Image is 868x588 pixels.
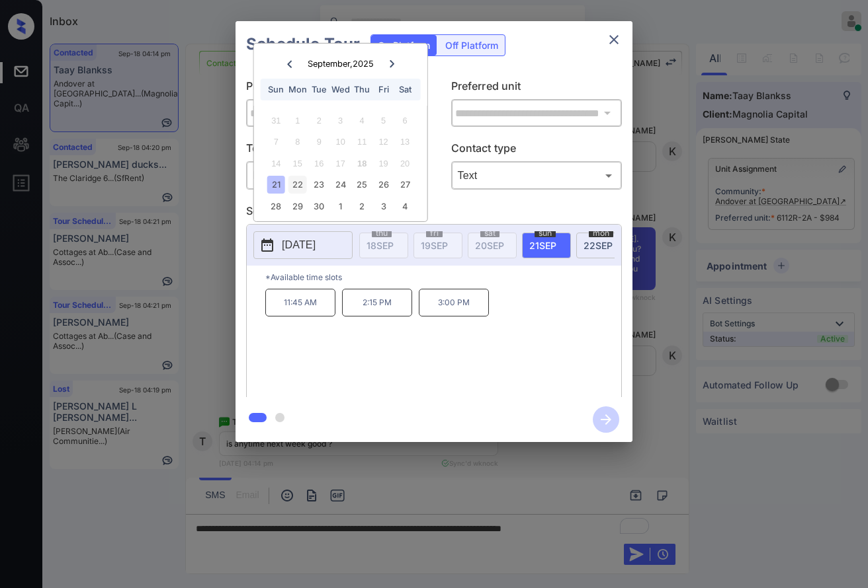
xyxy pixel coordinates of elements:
div: Not available Friday, September 5th, 2025 [374,112,392,129]
span: 22 SEP [584,240,613,251]
div: Not available Saturday, September 13th, 2025 [396,133,413,151]
div: Not available Wednesday, September 17th, 2025 [331,155,349,172]
div: Mon [288,81,306,98]
div: Choose Wednesday, October 1st, 2025 [331,198,349,215]
p: *Available time slots [265,266,621,289]
div: September , 2025 [308,59,374,69]
div: date-select [576,233,625,258]
p: Select slot [246,203,622,224]
div: Choose Friday, September 26th, 2025 [374,176,392,194]
div: Not available Thursday, September 11th, 2025 [353,133,371,151]
div: Choose Monday, September 29th, 2025 [288,198,306,215]
span: sun [535,229,556,237]
div: Not available Wednesday, September 10th, 2025 [331,133,349,151]
div: Not available Sunday, September 14th, 2025 [267,155,285,172]
div: Not available Monday, September 8th, 2025 [288,133,306,151]
div: Not available Friday, September 19th, 2025 [374,155,392,172]
div: Thu [353,81,371,98]
div: Not available Saturday, September 20th, 2025 [396,155,413,172]
p: 2:15 PM [342,289,412,316]
div: month 2025-09 [258,110,423,217]
p: Preferred community [246,78,417,99]
div: Choose Wednesday, September 24th, 2025 [331,176,349,194]
div: Choose Tuesday, September 30th, 2025 [310,198,328,215]
div: Not available Tuesday, September 2nd, 2025 [310,112,328,129]
div: Choose Tuesday, September 23rd, 2025 [310,176,328,194]
div: Wed [331,81,349,98]
div: On Platform [371,35,437,55]
div: In Person [249,165,414,186]
p: 11:45 AM [265,289,335,316]
div: Not available Saturday, September 6th, 2025 [396,112,413,129]
div: Choose Saturday, October 4th, 2025 [396,198,413,215]
div: Not available Friday, September 12th, 2025 [374,133,392,151]
p: Tour type [246,140,417,161]
span: mon [589,229,613,237]
div: Not available Monday, September 15th, 2025 [288,155,306,172]
div: Choose Sunday, September 21st, 2025 [267,176,285,194]
p: [DATE] [282,237,316,253]
button: close [601,26,627,53]
div: Choose Monday, September 22nd, 2025 [288,176,306,194]
div: Text [455,165,619,186]
h2: Schedule Tour [236,21,370,67]
div: Choose Friday, October 3rd, 2025 [374,198,392,215]
div: Choose Saturday, September 27th, 2025 [396,176,413,194]
div: Choose Sunday, September 28th, 2025 [267,198,285,215]
div: Fri [374,81,392,98]
div: Not available Sunday, August 31st, 2025 [267,112,285,129]
div: Not available Wednesday, September 3rd, 2025 [331,112,349,129]
p: Preferred unit [451,78,623,99]
button: btn-next [585,402,627,437]
span: 21 SEP [529,240,556,251]
div: Sat [396,81,413,98]
div: Sun [267,81,285,98]
div: Not available Sunday, September 7th, 2025 [267,133,285,151]
button: [DATE] [253,231,353,259]
div: date-select [522,233,571,258]
div: Off Platform [439,35,505,55]
div: Not available Tuesday, September 16th, 2025 [310,155,328,172]
div: Not available Tuesday, September 9th, 2025 [310,133,328,151]
div: Not available Monday, September 1st, 2025 [288,112,306,129]
p: 3:00 PM [419,289,489,316]
p: Contact type [451,140,623,161]
div: Not available Thursday, September 18th, 2025 [353,155,371,172]
div: Choose Thursday, September 25th, 2025 [353,176,371,194]
div: Tue [310,81,328,98]
div: Choose Thursday, October 2nd, 2025 [353,198,371,215]
div: Not available Thursday, September 4th, 2025 [353,112,371,129]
